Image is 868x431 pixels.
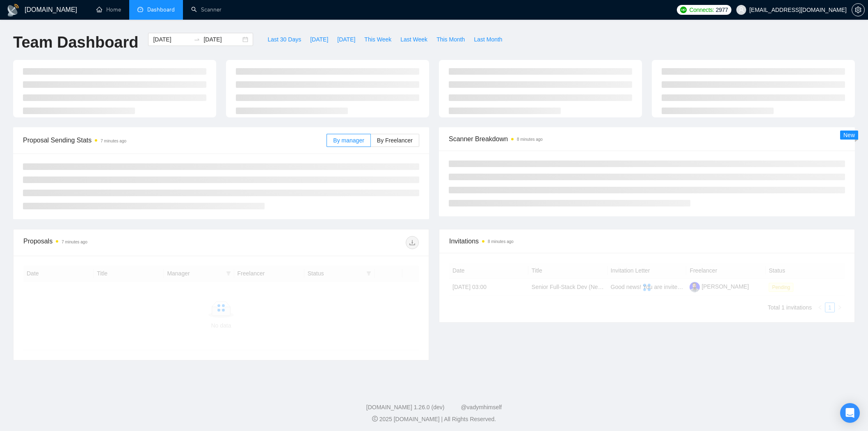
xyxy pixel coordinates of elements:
[377,137,413,144] span: By Freelancer
[517,137,543,142] time: 8 minutes ago
[396,33,432,46] button: Last Week
[23,236,221,249] div: Proposals
[716,5,728,14] span: 2977
[333,33,360,46] button: [DATE]
[306,33,333,46] button: [DATE]
[432,33,469,46] button: This Month
[137,7,143,12] span: dashboard
[310,35,328,44] span: [DATE]
[101,139,126,143] time: 7 minutes ago
[333,137,364,144] span: By manager
[366,404,445,410] a: [DOMAIN_NAME] 1.26.0 (dev)
[153,35,190,44] input: Start date
[689,5,714,14] span: Connects:
[360,33,396,46] button: This Week
[203,35,241,44] input: End date
[400,35,427,44] span: Last Week
[372,416,378,422] span: copyright
[23,135,327,145] span: Proposal Sending Stats
[62,240,87,244] time: 7 minutes ago
[194,36,200,43] span: swap-right
[263,33,306,46] button: Last 30 Days
[852,3,865,16] button: setting
[738,7,744,13] span: user
[461,404,502,410] a: @vadymhimself
[852,7,864,13] span: setting
[337,35,355,44] span: [DATE]
[474,35,502,44] span: Last Month
[449,134,845,144] span: Scanner Breakdown
[843,132,855,138] span: New
[7,4,20,17] img: logo
[194,36,200,43] span: to
[488,239,514,244] time: 8 minutes ago
[469,33,507,46] button: Last Month
[852,7,865,13] a: setting
[191,6,222,13] a: searchScanner
[449,236,845,246] span: Invitations
[680,7,687,13] img: upwork-logo.png
[7,415,861,424] div: 2025 [DOMAIN_NAME] | All Rights Reserved.
[96,6,121,13] a: homeHome
[267,35,301,44] span: Last 30 Days
[147,6,175,13] span: Dashboard
[364,35,391,44] span: This Week
[840,403,860,423] div: Open Intercom Messenger
[436,35,465,44] span: This Month
[13,33,138,52] h1: Team Dashboard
